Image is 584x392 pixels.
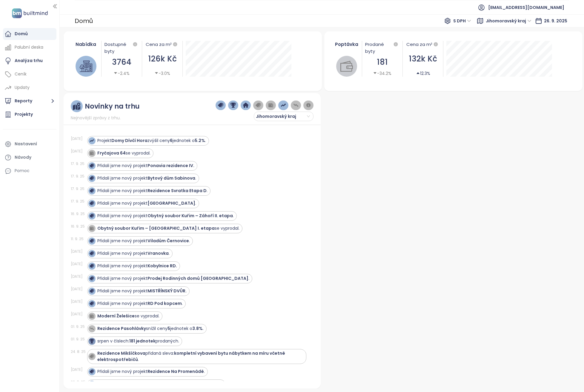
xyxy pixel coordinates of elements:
[71,149,86,154] div: [DATE]
[406,53,440,65] div: 132k Kč
[147,250,169,256] strong: Vranovka
[97,175,196,181] div: Přidali jsme nový projekt .
[293,103,299,108] img: price-decreases.png
[71,299,86,304] div: [DATE]
[15,111,33,118] div: Projekty
[90,176,94,180] img: ikona
[97,238,190,244] div: Přidali jsme nový projekt .
[3,55,56,67] a: Analýza trhu
[3,41,56,53] a: Palubní deska
[71,136,86,141] div: [DATE]
[97,325,146,331] strong: Rezidence Pasohlávky
[97,250,170,257] div: Přidali jsme nový projekt .
[71,349,86,354] div: 24. 8. 25
[170,138,173,143] strong: 6
[97,338,179,344] div: srpen v číslech: prodaných.
[71,367,86,372] div: [DATE]
[10,7,50,19] img: logo
[3,109,56,121] a: Projekty
[90,163,94,168] img: ikona
[256,103,261,108] img: price-tag-grey.png
[85,103,140,110] div: Novinky na trhu
[147,288,187,294] strong: MISTŘÍNSKÝ DVŮR.
[71,211,86,217] div: 16. 9. 25
[90,251,94,255] img: ikona
[71,274,86,279] div: [DATE]
[365,56,399,68] div: 181
[97,300,183,307] div: Přidali jsme nový projekt .
[97,350,285,362] strong: kompletní vybavení bytu nábytkem na míru včetně elektrospotřebičů
[486,16,531,25] span: Jihomoravský kraj
[3,68,56,80] a: Ceník
[71,199,86,204] div: 17. 9. 25
[3,138,56,150] a: Nastavení
[97,381,222,387] div: Projekt zvýšil ceny jednotek o .
[97,313,135,319] strong: Moderní Želešice
[147,238,189,244] strong: Viladům Černovice
[90,201,94,205] img: ikona
[71,186,86,192] div: 17. 9. 25
[15,154,31,161] div: Návody
[97,350,304,363] div: přidaná sleva: .
[90,138,94,143] img: ikona
[97,188,208,194] div: Přidali jsme nový projekt .
[71,236,86,242] div: 11. 9. 25
[373,71,377,75] span: Stříška dolů
[192,325,203,331] strong: 3.8%
[113,71,118,75] span: Stříška dolů
[71,311,86,317] div: [DATE]
[147,163,194,169] strong: Ponavia rezidence IV.
[167,325,170,331] strong: 5
[185,381,189,387] strong: 13
[90,214,94,218] img: ikona
[71,286,86,292] div: [DATE]
[488,0,564,15] span: [EMAIL_ADDRESS][DOMAIN_NAME]
[211,381,221,387] strong: 3.2%
[71,261,86,267] div: [DATE]
[90,151,94,155] img: ikona
[146,41,172,48] div: Cena za m²
[3,152,56,163] a: Návody
[147,188,207,194] strong: Rezidence Svratka Etapa D
[15,57,43,64] div: Analýza trhu
[118,70,130,76] font: -2.4%
[406,41,432,48] font: Cena za m²
[147,275,248,281] strong: Prodej Rodinných domů [GEOGRAPHIC_DATA]
[104,41,132,55] font: Dostupné byty
[453,16,471,25] span: S DPH
[15,30,28,38] div: Domů
[90,289,94,293] img: ikona
[15,84,30,91] font: Updaty
[147,213,233,219] strong: Obytný soubor Kuřim – Záhoří II. etapa
[71,161,86,166] div: 17. 9. 25
[71,379,86,385] div: 22. 8. 25
[15,140,37,148] div: Nastavení
[340,60,353,72] img: wallet
[218,103,223,108] img: price-tag-dark-blue.png
[334,41,359,48] div: Poptávka
[154,71,159,75] span: Stříška dolů
[147,175,195,181] strong: Bytový dům Sabinova
[147,263,177,269] strong: Kobylnice RD.
[71,174,86,179] div: 17. 9. 25
[281,103,286,108] img: price-increases.png
[97,288,187,294] div: Přidali jsme nový projekt
[90,354,94,358] img: ikona
[71,337,86,342] div: 01. 9. 25
[256,112,310,121] span: Jihomoravský kraj
[97,213,234,219] div: Přidali jsme nový projekt .
[3,95,56,107] button: Reporty
[104,56,139,68] div: 3764
[90,339,94,343] img: ikona
[97,200,196,206] div: Přidali jsme nový projekt .
[97,350,145,356] strong: Rezidence Mikšíčkova
[365,41,392,55] font: Prodané byty
[90,276,94,280] img: ikona
[90,189,94,193] img: ikona
[15,97,32,105] font: Reporty
[71,324,86,329] div: 01. 9. 25
[74,41,98,48] div: Nabídka
[71,115,121,121] span: Nejnovější zprávy z trhu.
[195,138,205,143] strong: 5.2%
[90,239,94,243] img: ikona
